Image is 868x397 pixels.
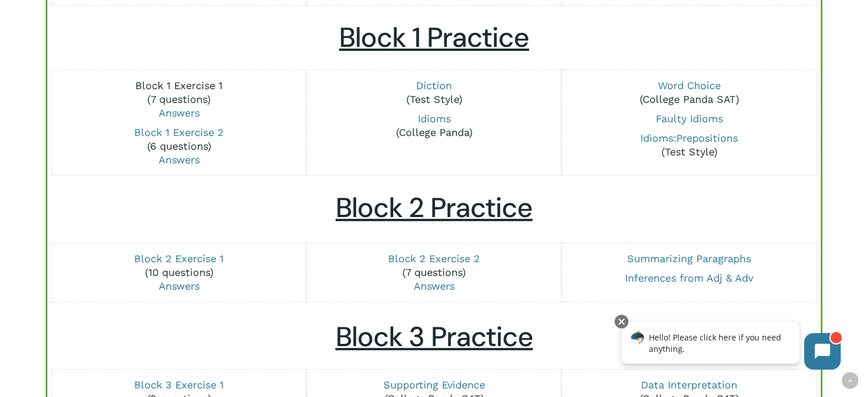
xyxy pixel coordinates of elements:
[383,379,485,391] a: Supporting Evidence
[627,252,751,264] a: Summarizing Paragraphs
[159,280,200,292] a: Answers
[339,19,529,55] u: Block 1 Practice
[134,252,224,264] a: Block 2 Exercise 1
[336,319,533,355] u: Block 3 Practice
[135,79,223,91] a: Block 1 Exercise 1
[570,131,808,159] p: (Test Style)
[60,79,298,120] p: (7 questions)
[159,107,200,119] a: Answers
[60,126,298,167] p: (6 questions)
[625,272,753,284] a: Inferences from Adj & Adv
[413,280,454,292] a: Answers
[388,252,480,264] a: Block 2 Exercise 2
[159,154,200,166] a: Answers
[609,312,852,381] iframe: Chatbot
[655,113,722,125] a: Faulty Idioms
[60,252,298,293] p: (10 questions)
[641,379,737,391] a: Data Interpretation
[416,79,452,91] a: Diction
[134,379,224,391] a: Block 3 Exercise 1
[336,190,532,226] u: Block 2 Practice
[640,132,738,144] a: Idioms:Prepositions
[134,126,224,138] a: Block 1 Exercise 2
[314,252,553,293] p: (7 questions)
[314,112,553,139] p: (College Panda)
[314,79,553,106] p: (Test Style)
[417,113,450,125] a: Idioms
[657,79,720,91] a: Word Choice
[570,79,808,106] p: (College Panda SAT)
